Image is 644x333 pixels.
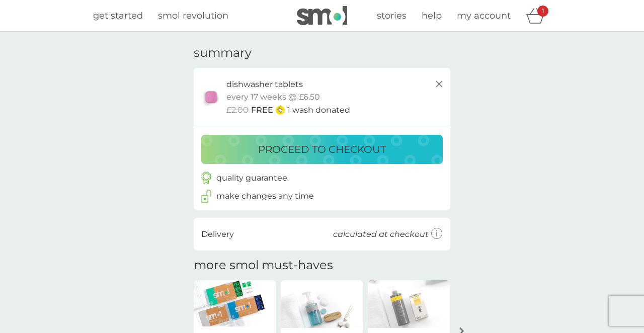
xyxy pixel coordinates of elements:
[226,91,320,104] p: every 17 weeks @ £6.50
[158,10,228,21] span: smol revolution
[287,104,350,117] p: 1 wash donated
[194,258,333,273] h2: more smol must-haves
[216,190,314,203] p: make changes any time
[526,6,551,26] div: basket
[93,9,143,23] a: get started
[158,9,228,23] a: smol revolution
[297,6,347,25] img: smol
[201,135,443,164] button: proceed to checkout
[194,46,252,60] h3: summary
[93,10,143,21] span: get started
[201,228,234,241] p: Delivery
[457,10,511,21] span: my account
[377,10,407,21] span: stories
[422,9,442,23] a: help
[333,228,429,241] p: calculated at checkout
[422,10,442,21] span: help
[377,9,407,23] a: stories
[258,141,386,157] p: proceed to checkout
[226,104,249,117] span: £2.00
[216,172,287,185] p: quality guarantee
[226,78,303,91] p: dishwasher tablets
[457,9,511,23] a: my account
[251,104,273,117] span: FREE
